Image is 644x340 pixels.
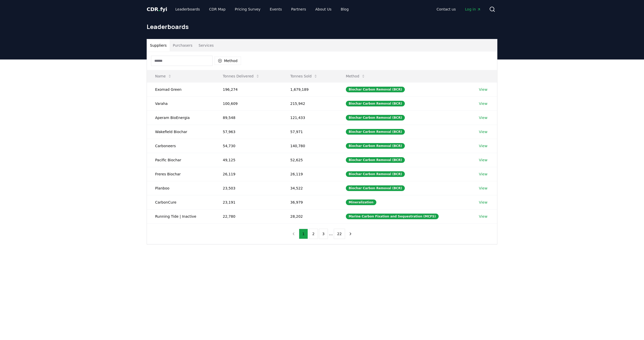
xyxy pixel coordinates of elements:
[479,101,487,106] a: View
[432,5,460,14] a: Contact us
[286,71,322,81] button: Tonnes Sold
[461,5,485,14] a: Log in
[432,5,485,14] nav: Main
[147,153,215,167] td: Pacific Biochar
[147,209,215,223] td: Running Tide | Inactive
[147,111,215,125] td: Aperam BioEnergia
[282,209,338,223] td: 28,202
[319,229,328,239] button: 3
[479,115,487,120] a: View
[215,153,282,167] td: 49,125
[346,129,405,135] div: Biochar Carbon Removal (BCR)
[147,139,215,153] td: Carboneers
[215,139,282,153] td: 54,730
[479,87,487,92] a: View
[282,111,338,125] td: 121,433
[346,115,405,121] div: Biochar Carbon Removal (BCR)
[479,157,487,163] a: View
[219,71,264,81] button: Tonnes Delivered
[282,139,338,153] td: 140,780
[196,39,217,52] button: Services
[171,5,353,14] nav: Main
[346,185,405,191] div: Biochar Carbon Removal (BCR)
[479,143,487,148] a: View
[282,82,338,96] td: 1,679,189
[337,5,353,14] a: Blog
[147,125,215,139] td: Wakefield Biochar
[311,5,336,14] a: About Us
[151,71,176,81] button: Name
[334,229,345,239] button: 22
[215,57,241,65] button: Method
[215,111,282,125] td: 89,548
[479,214,487,219] a: View
[147,195,215,209] td: CarbonCure
[215,82,282,96] td: 196,274
[282,167,338,181] td: 26,119
[147,39,170,52] button: Suppliers
[215,125,282,139] td: 57,963
[346,171,405,177] div: Biochar Carbon Removal (BCR)
[479,129,487,134] a: View
[215,209,282,223] td: 22,780
[215,181,282,195] td: 23,503
[282,125,338,139] td: 57,971
[346,157,405,163] div: Biochar Carbon Removal (BCR)
[215,167,282,181] td: 26,119
[205,5,230,14] a: CDR Map
[346,87,405,92] div: Biochar Carbon Removal (BCR)
[346,214,439,219] div: Marine Carbon Fixation and Sequestration (MCFS)
[309,229,318,239] button: 2
[287,5,310,14] a: Partners
[147,23,497,31] h1: Leaderboards
[170,39,196,52] button: Purchasers
[282,195,338,209] td: 36,979
[465,7,481,12] span: Log in
[147,82,215,96] td: Exomad Green
[147,96,215,111] td: Varaha
[158,6,160,12] span: .
[282,96,338,111] td: 215,942
[282,153,338,167] td: 52,625
[147,6,167,13] a: CDR.fyi
[147,181,215,195] td: Planboo
[215,96,282,111] td: 100,609
[346,101,405,106] div: Biochar Carbon Removal (BCR)
[282,181,338,195] td: 34,522
[299,229,308,239] button: 1
[342,71,370,81] button: Method
[479,200,487,205] a: View
[346,199,376,205] div: Mineralization
[346,229,355,239] button: next page
[329,231,333,237] li: ...
[171,5,204,14] a: Leaderboards
[479,172,487,177] a: View
[266,5,286,14] a: Events
[479,186,487,191] a: View
[215,195,282,209] td: 23,191
[231,5,265,14] a: Pricing Survey
[346,143,405,149] div: Biochar Carbon Removal (BCR)
[147,167,215,181] td: Freres Biochar
[147,6,167,12] span: CDR fyi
